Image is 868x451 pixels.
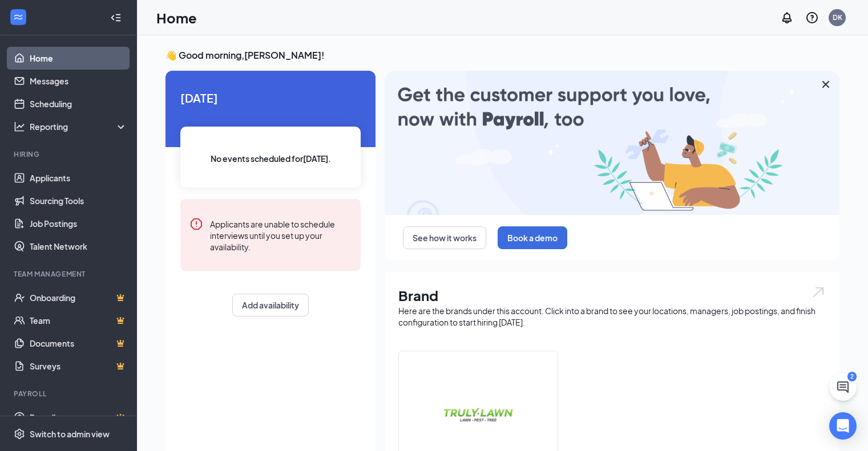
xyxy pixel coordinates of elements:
a: Messages [30,70,127,92]
img: Truly Lawn [442,377,515,450]
a: Home [30,47,127,70]
a: Sourcing Tools [30,189,127,212]
div: Applicants are unable to schedule interviews until you set up your availability. [210,217,352,253]
div: Payroll [14,389,125,399]
div: Open Intercom Messenger [829,412,857,440]
button: See how it works [403,226,486,249]
img: open.6027fd2a22e1237b5b06.svg [811,286,826,299]
a: DocumentsCrown [30,332,127,355]
a: TeamCrown [30,309,127,332]
svg: Settings [14,428,25,440]
button: Add availability [232,294,309,316]
svg: Error [189,217,203,231]
svg: Cross [819,78,833,91]
button: Book a demo [498,226,567,249]
h1: Home [156,8,197,27]
div: Switch to admin view [30,428,110,440]
a: Applicants [30,166,127,189]
div: Team Management [14,269,125,279]
span: No events scheduled for [DATE] . [211,152,331,165]
div: Here are the brands under this account. Click into a brand to see your locations, managers, job p... [398,305,826,328]
svg: QuestionInfo [805,11,819,25]
div: Hiring [14,149,125,159]
div: DK [833,13,842,22]
span: [DATE] [180,89,361,107]
h3: 👋 Good morning, [PERSON_NAME] ! [165,49,839,62]
svg: Notifications [780,11,794,25]
h1: Brand [398,286,826,305]
a: Talent Network [30,235,127,258]
svg: Collapse [110,12,122,23]
a: Job Postings [30,212,127,235]
svg: ChatActive [836,380,850,394]
a: Scheduling [30,92,127,115]
img: payroll-large.gif [385,71,839,215]
div: 2 [847,372,857,381]
a: SurveysCrown [30,355,127,377]
a: OnboardingCrown [30,286,127,309]
div: Reporting [30,121,128,132]
a: PayrollCrown [30,406,127,429]
button: ChatActive [829,373,857,401]
svg: WorkstreamLogo [13,11,24,23]
svg: Analysis [14,121,25,132]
